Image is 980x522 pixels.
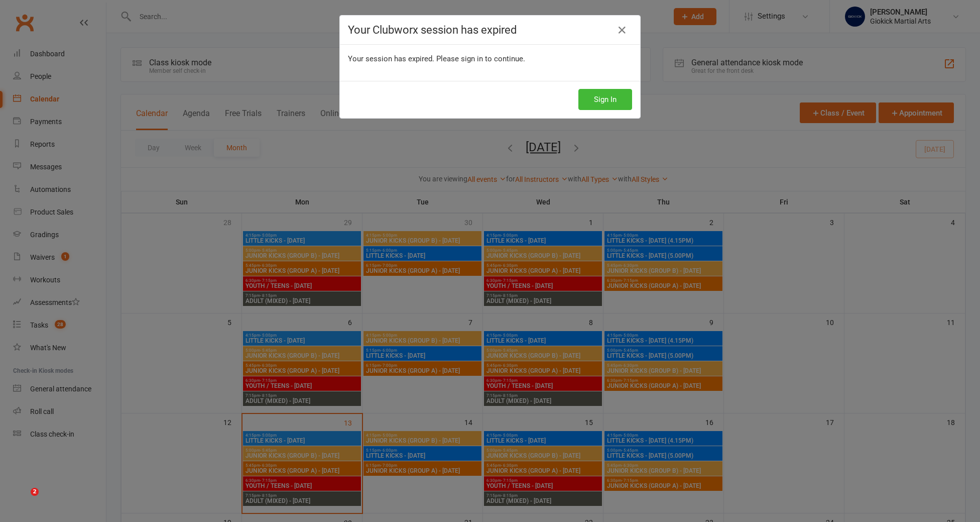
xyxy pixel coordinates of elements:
[348,24,632,36] h4: Your Clubworx session has expired
[614,22,630,38] a: Close
[10,488,34,512] iframe: Intercom live chat
[578,89,632,110] button: Sign In
[348,54,525,63] span: Your session has expired. Please sign in to continue.
[31,488,39,496] span: 2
